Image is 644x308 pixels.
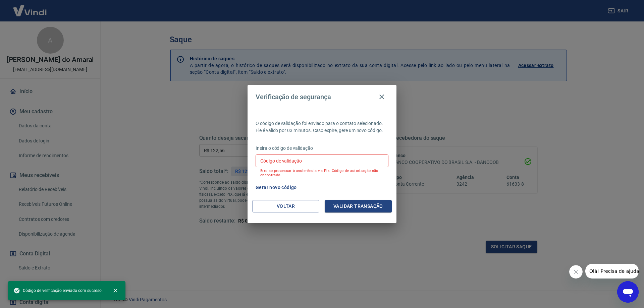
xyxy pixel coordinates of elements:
[13,287,103,294] span: Código de verificação enviado com sucesso.
[108,283,123,298] button: close
[260,169,384,177] p: Erro ao processar transferência via Pix: Código de autorização não encontrado.
[256,93,331,101] h4: Verificação de segurança
[617,281,639,303] iframe: Botão para abrir a janela de mensagens
[256,145,388,152] p: Insira o código de validação
[585,264,639,279] iframe: Mensagem da empresa
[4,5,56,10] span: Olá! Precisa de ajuda?
[569,265,583,279] iframe: Fechar mensagem
[325,200,392,212] button: Validar transação
[252,200,319,212] button: Voltar
[256,120,388,134] p: O código de validação foi enviado para o contato selecionado. Ele é válido por 03 minutos. Caso e...
[253,181,300,194] button: Gerar novo código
